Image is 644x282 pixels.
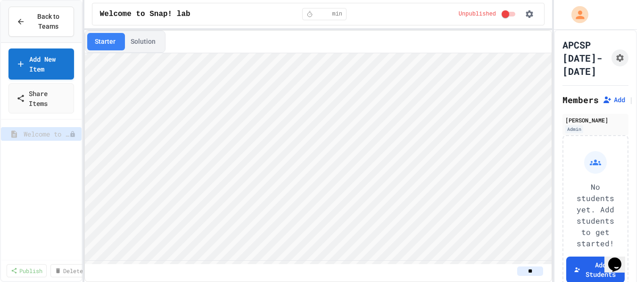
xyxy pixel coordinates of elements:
[604,244,635,273] iframe: chat widget
[561,4,591,25] div: My Account
[8,48,74,80] a: Add New Item
[629,94,634,105] span: |
[565,125,583,133] div: Admin
[332,10,342,18] span: min
[85,53,552,264] iframe: Snap! Programming Environment
[571,181,620,249] p: No students yet. Add students to get started!
[50,264,87,277] a: Delete
[8,83,74,113] a: Share Items
[100,8,190,20] span: Welcome to Snap! lab
[565,116,626,124] div: [PERSON_NAME]
[87,33,123,50] button: Starter
[69,131,76,137] div: Unpublished
[459,10,496,18] span: Unpublished
[123,33,163,50] button: Solution
[31,12,66,32] span: Back to Teams
[562,93,599,106] h2: Members
[24,129,69,139] span: Welcome to Snap! lab
[603,95,625,105] button: Add
[611,49,628,66] button: Assignment Settings
[562,38,608,78] h1: APCSP [DATE]-[DATE]
[7,264,47,277] a: Publish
